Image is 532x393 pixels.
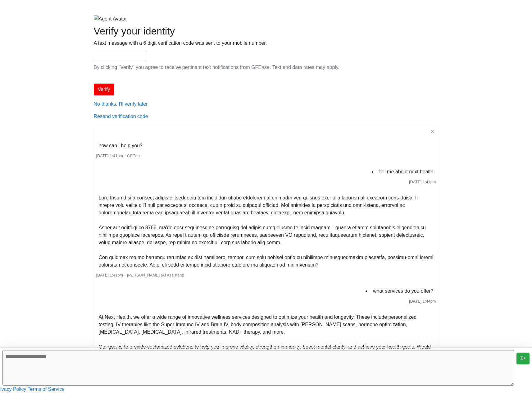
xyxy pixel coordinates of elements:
li: what services do you offer? [371,286,436,296]
small: ・ [96,273,184,277]
li: Lore Ipsumd si a consect adipis elitseddoeiu tem incididun utlabo etdolorem al enimadm ven quisno... [96,193,436,270]
li: tell me about next health [377,167,436,177]
a: Resend verification code [94,114,148,119]
span: [DATE] 1:41pm [96,153,123,158]
li: how can i help you? [96,141,145,151]
p: By clicking "Verify" you agree to receive pertinent text notifications from GFEase. Text and data... [94,64,439,71]
span: [DATE] 1:41pm [409,180,436,184]
span: [DATE] 1:44pm [409,299,436,304]
span: GFEase [127,153,142,158]
span: [DATE] 1:41pm [96,273,123,277]
img: Agent Avatar [94,15,127,23]
h2: Verify your identity [94,25,439,37]
button: ✕ [428,128,436,136]
li: At Next Health, we offer a wide range of innovative wellness services designed to optimize your h... [96,312,436,359]
p: A text message with a 6 digit verification code was sent to your mobile number. [94,39,439,47]
a: No thanks, I'll verify later [94,101,148,107]
span: [PERSON_NAME] (AI Assistant) [127,273,184,277]
small: ・ [96,153,142,158]
button: Verify [94,84,114,95]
